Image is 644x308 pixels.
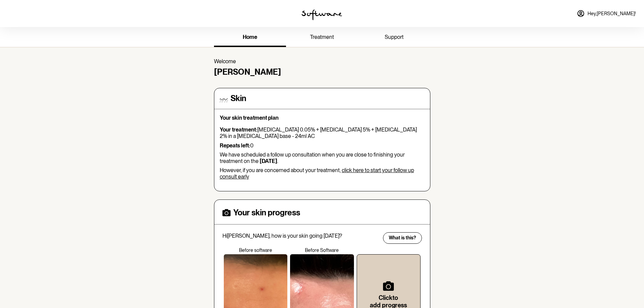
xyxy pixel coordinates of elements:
p: Welcome [214,58,430,65]
h4: Your skin progress [233,208,300,218]
span: What is this? [389,235,416,241]
a: click here to start your follow up consult early [220,167,414,180]
b: [DATE] [260,158,277,164]
strong: Your treatment: [220,126,257,133]
a: treatment [286,28,358,47]
p: Before software [222,247,289,253]
p: Before Software [289,247,355,253]
p: [MEDICAL_DATA] 0.05% + [MEDICAL_DATA] 5% + [MEDICAL_DATA] 2% in a [MEDICAL_DATA] base - 24ml AC [220,126,425,139]
strong: Repeats left: [220,142,250,149]
img: software logo [302,9,342,20]
p: Your skin treatment plan [220,115,425,121]
a: Hey,[PERSON_NAME]! [573,5,640,22]
span: home [243,34,257,40]
span: Hey, [PERSON_NAME] ! [588,11,636,17]
a: home [214,28,286,47]
h4: Skin [231,94,246,103]
a: support [358,28,430,47]
span: treatment [310,34,334,40]
span: support [385,34,404,40]
p: Hi [PERSON_NAME] , how is your skin going [DATE]? [222,233,379,239]
h4: [PERSON_NAME] [214,67,430,77]
p: 0 [220,142,425,149]
p: However, if you are concerned about your treatment, [220,167,425,180]
p: We have scheduled a follow up consultation when you are close to finishing your treatment on the . [220,151,425,164]
button: What is this? [383,232,422,244]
